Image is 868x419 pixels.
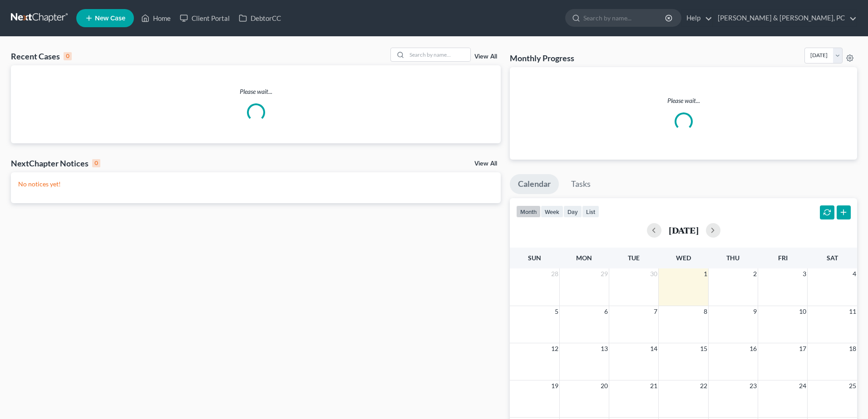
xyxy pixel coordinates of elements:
span: Mon [576,254,592,262]
p: Please wait... [517,96,850,105]
span: Sat [827,254,838,262]
span: 24 [798,380,807,391]
h3: Monthly Progress [510,53,574,63]
button: list [582,205,599,218]
span: 13 [600,343,609,354]
h2: [DATE] [669,225,699,235]
span: 18 [848,343,857,354]
span: 22 [699,380,708,391]
span: Wed [676,254,691,262]
span: 4 [852,268,857,279]
span: 28 [550,268,559,279]
span: Thu [726,254,740,262]
span: 6 [603,306,609,317]
span: Fri [778,254,788,262]
span: 11 [848,306,857,317]
button: day [563,205,582,218]
span: 12 [550,343,559,354]
div: NextChapter Notices [11,158,100,169]
span: New Case [95,15,125,22]
div: 0 [92,159,100,167]
span: Sun [528,254,541,262]
span: 25 [848,380,857,391]
span: 5 [554,306,559,317]
a: Tasks [563,174,599,194]
span: 2 [752,268,758,279]
span: 23 [749,380,758,391]
button: month [516,205,541,218]
span: 20 [600,380,609,391]
span: 16 [749,343,758,354]
span: 17 [798,343,807,354]
a: View All [474,54,497,60]
span: 7 [653,306,658,317]
span: 14 [649,343,658,354]
span: 29 [600,268,609,279]
p: Please wait... [11,87,501,96]
span: Tue [628,254,640,262]
span: 1 [703,268,708,279]
span: 8 [703,306,708,317]
a: Client Portal [175,10,234,26]
div: Recent Cases [11,51,72,62]
button: week [541,205,563,218]
input: Search by name... [407,48,470,61]
input: Search by name... [583,10,666,26]
span: 9 [752,306,758,317]
span: 21 [649,380,658,391]
span: 15 [699,343,708,354]
a: View All [474,161,497,167]
span: 30 [649,268,658,279]
a: DebtorCC [234,10,286,26]
span: 10 [798,306,807,317]
a: Calendar [510,174,559,194]
a: Home [137,10,175,26]
span: 3 [802,268,807,279]
a: [PERSON_NAME] & [PERSON_NAME], PC [713,10,857,26]
p: No notices yet! [18,180,493,189]
div: 0 [64,52,72,60]
a: Help [682,10,712,26]
span: 19 [550,380,559,391]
